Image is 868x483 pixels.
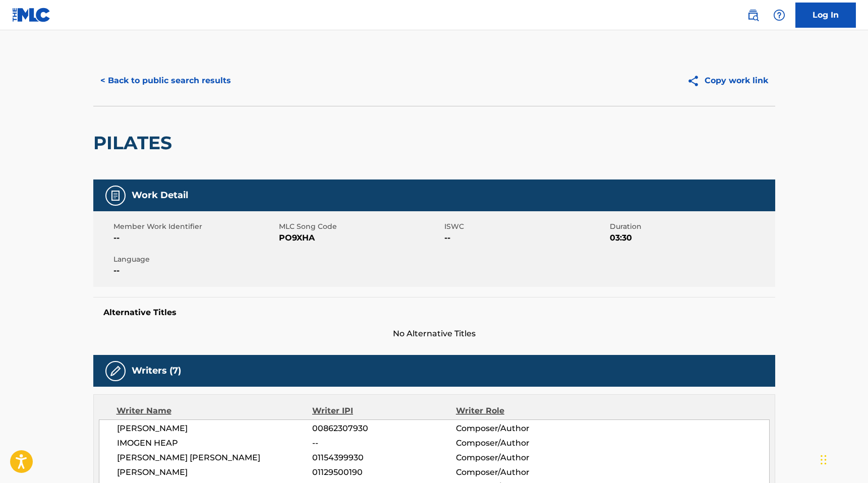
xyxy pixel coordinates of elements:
[610,232,773,244] span: 03:30
[818,435,868,483] iframe: Chat Widget
[795,3,856,28] a: Log In
[93,68,238,93] button: < Back to public search results
[456,437,587,449] span: Composer/Author
[444,221,607,232] span: ISWC
[312,405,456,417] div: Writer IPI
[312,437,455,449] span: --
[312,466,455,478] span: 01129500190
[113,221,276,232] span: Member Work Identifier
[821,445,827,475] div: Drag
[93,132,177,154] h2: PILATES
[117,405,313,417] div: Writer Name
[113,232,276,244] span: --
[109,190,122,202] img: Work Detail
[610,221,773,232] span: Duration
[117,437,313,449] span: IMOGEN HEAP
[279,221,442,232] span: MLC Song Code
[93,328,775,340] span: No Alternative Titles
[743,5,763,25] a: Public Search
[456,452,587,464] span: Composer/Author
[312,452,455,464] span: 01154399930
[687,75,705,87] img: Copy work link
[769,5,789,25] div: Help
[117,422,313,435] span: [PERSON_NAME]
[113,254,276,265] span: Language
[132,190,188,201] h5: Work Detail
[109,365,122,377] img: Writers
[132,365,181,377] h5: Writers (7)
[456,466,587,478] span: Composer/Author
[103,308,765,318] h5: Alternative Titles
[773,9,785,21] img: help
[456,405,587,417] div: Writer Role
[312,422,455,435] span: 00862307930
[12,8,51,22] img: MLC Logo
[444,232,607,244] span: --
[680,68,775,93] button: Copy work link
[279,232,442,244] span: PO9XHA
[456,422,587,435] span: Composer/Author
[747,9,759,21] img: search
[117,452,313,464] span: [PERSON_NAME] [PERSON_NAME]
[117,466,313,478] span: [PERSON_NAME]
[113,265,276,277] span: --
